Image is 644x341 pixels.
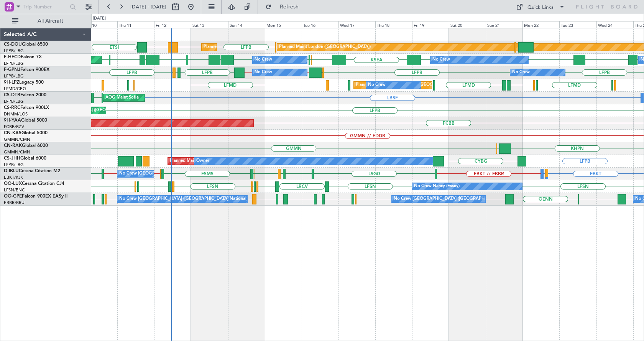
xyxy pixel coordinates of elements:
[8,15,83,27] button: All Aircraft
[4,61,24,66] a: LFPB/LBG
[170,155,291,167] div: Planned Maint [GEOGRAPHIC_DATA] ([GEOGRAPHIC_DATA])
[4,124,24,130] a: FCBB/BZV
[119,193,248,205] div: No Crew [GEOGRAPHIC_DATA] ([GEOGRAPHIC_DATA] National)
[394,193,522,205] div: No Crew [GEOGRAPHIC_DATA] ([GEOGRAPHIC_DATA] National)
[228,21,265,28] div: Sun 14
[4,99,24,104] a: LFPB/LBG
[4,169,60,173] a: D-IBLUCessna Citation M2
[4,93,20,97] span: CS-DTR
[4,42,48,47] a: CS-DOUGlobal 6500
[449,21,486,28] div: Sat 20
[105,92,139,104] div: AOG Maint Sofia
[432,54,450,66] div: No Crew
[4,111,28,117] a: DNMM/LOS
[4,131,48,135] a: CN-KASGlobal 5000
[191,21,228,28] div: Sat 13
[93,15,106,22] div: [DATE]
[154,21,191,28] div: Fri 12
[4,68,49,72] a: F-GPNJFalcon 900EX
[4,118,47,123] a: 9H-YAAGlobal 5000
[522,21,559,28] div: Mon 22
[265,21,302,28] div: Mon 15
[302,21,338,28] div: Tue 16
[4,80,44,85] a: 9H-LPZLegacy 500
[4,156,20,161] span: CS-JHH
[414,181,460,192] div: No Crew Nancy (Essey)
[20,18,81,24] span: All Aircraft
[4,93,46,97] a: CS-DTRFalcon 2000
[4,55,21,59] span: F-HECD
[4,156,46,161] a: CS-JHHGlobal 6000
[4,169,19,173] span: D-IBLU
[4,200,25,206] a: EBBR/BRU
[4,181,22,186] span: OO-LUX
[4,143,48,148] a: CN-RAKGlobal 6000
[559,21,596,28] div: Tue 23
[338,21,375,28] div: Wed 17
[4,80,19,85] span: 9H-LPZ
[4,162,24,168] a: LFPB/LBG
[486,21,522,28] div: Sun 21
[4,137,30,142] a: GMMN/CMN
[4,143,22,148] span: CN-RAK
[375,21,412,28] div: Thu 18
[4,194,22,199] span: OO-GPE
[4,194,67,199] a: OO-GPEFalcon 900EX EASy II
[4,149,30,155] a: GMMN/CMN
[196,155,209,167] div: Owner
[412,21,449,28] div: Fri 19
[596,21,633,28] div: Wed 24
[255,54,272,66] div: No Crew
[356,79,464,91] div: Planned [GEOGRAPHIC_DATA] ([GEOGRAPHIC_DATA])
[4,48,24,54] a: LFPB/LBG
[273,4,306,10] span: Refresh
[130,3,166,10] span: [DATE] - [DATE]
[119,168,248,180] div: No Crew [GEOGRAPHIC_DATA] ([GEOGRAPHIC_DATA] National)
[4,118,21,123] span: 9H-YAA
[262,1,308,13] button: Refresh
[23,1,67,13] input: Trip Number
[512,67,530,78] div: No Crew
[368,79,386,91] div: No Crew
[4,175,23,180] a: EBKT/KJK
[4,181,64,186] a: OO-LUXCessna Citation CJ4
[204,41,324,53] div: Planned Maint [GEOGRAPHIC_DATA] ([GEOGRAPHIC_DATA])
[4,105,49,110] a: CS-RRCFalcon 900LX
[4,86,26,92] a: LFMD/CEQ
[4,42,22,47] span: CS-DOU
[512,1,569,13] button: Quick Links
[80,21,117,28] div: Wed 10
[255,67,272,78] div: No Crew
[4,73,24,79] a: LFPB/LBG
[4,187,25,193] a: LFSN/ENC
[117,21,154,28] div: Thu 11
[4,55,42,59] a: F-HECDFalcon 7X
[4,131,21,135] span: CN-KAS
[279,41,371,53] div: Planned Maint London ([GEOGRAPHIC_DATA])
[4,68,20,72] span: F-GPNJ
[4,105,20,110] span: CS-RRC
[527,4,554,12] div: Quick Links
